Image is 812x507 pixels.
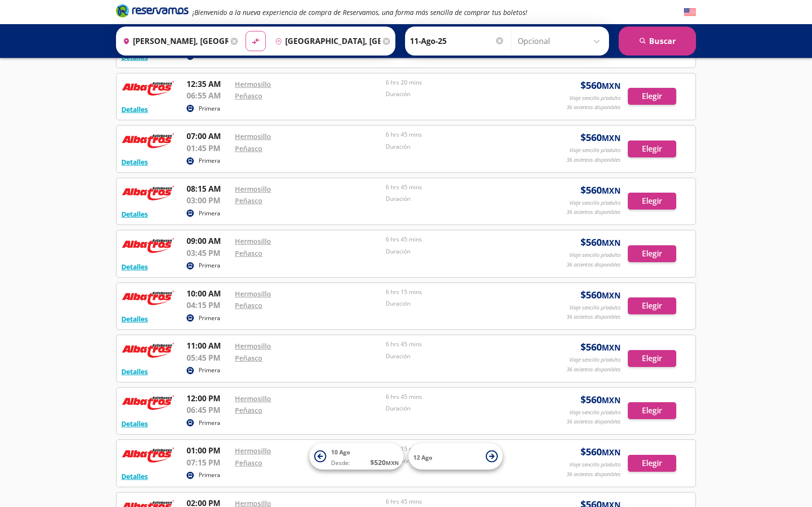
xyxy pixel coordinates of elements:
[408,443,503,470] button: 12 Ago
[518,29,604,53] input: Opcional
[199,471,220,479] p: Primera
[121,235,174,254] img: RESERVAMOS
[566,261,621,269] p: 36 asientos disponibles
[235,289,271,298] a: Hermosillo
[187,445,230,456] p: 01:00 PM
[410,29,505,53] input: Elegir Fecha
[413,453,432,461] span: 12 Ago
[235,249,262,258] a: Peñasco
[602,290,621,301] small: MXN
[386,130,532,139] p: 6 hrs 45 mins
[628,297,676,314] button: Elegir
[121,445,174,464] img: RESERVAMOS
[187,340,230,352] p: 11:00 AM
[580,445,621,459] span: $ 560
[121,209,148,219] button: Detalles
[235,132,271,141] a: Hermosillo
[121,471,148,481] button: Detalles
[386,183,532,192] p: 6 hrs 45 mins
[386,235,532,244] p: 6 hrs 45 mins
[386,340,532,349] p: 6 hrs 45 mins
[187,195,230,206] p: 03:00 PM
[187,404,230,416] p: 06:45 PM
[569,461,621,469] p: Viaje sencillo p/adulto
[187,142,230,154] p: 01:45 PM
[187,352,230,364] p: 05:45 PM
[235,301,262,310] a: Peñasco
[386,459,399,466] small: MXN
[370,457,399,467] span: $ 520
[386,393,532,401] p: 6 hrs 45 mins
[235,196,262,205] a: Peñasco
[386,195,532,203] p: Duración
[187,393,230,404] p: 12:00 PM
[199,156,220,165] p: Primera
[187,288,230,299] p: 10:00 AM
[580,183,621,197] span: $ 560
[121,183,174,202] img: RESERVAMOS
[386,142,532,151] p: Duración
[628,88,676,105] button: Elegir
[628,245,676,262] button: Elegir
[331,448,350,456] span: 10 Ago
[569,251,621,259] p: Viaje sencillo p/adulto
[235,446,271,455] a: Hermosillo
[199,104,220,113] p: Primera
[580,78,621,93] span: $ 560
[121,104,148,114] button: Detalles
[580,235,621,250] span: $ 560
[187,130,230,142] p: 07:00 AM
[121,419,148,429] button: Detalles
[602,395,621,406] small: MXN
[628,402,676,419] button: Elegir
[121,288,174,307] img: RESERVAMOS
[187,78,230,90] p: 12:35 AM
[187,299,230,311] p: 04:15 PM
[199,209,220,218] p: Primera
[580,393,621,407] span: $ 560
[569,408,621,417] p: Viaje sencillo p/adulto
[386,404,532,413] p: Duración
[116,3,188,18] i: Brand Logo
[309,443,404,470] button: 10 AgoDesde:$520MXN
[187,247,230,259] p: 03:45 PM
[119,29,228,53] input: Buscar Origen
[602,81,621,91] small: MXN
[566,103,621,112] p: 36 asientos disponibles
[386,247,532,256] p: Duración
[235,184,271,194] a: Hermosillo
[569,304,621,312] p: Viaje sencillo p/adulto
[235,144,262,153] a: Peñasco
[235,341,271,351] a: Hermosillo
[628,455,676,472] button: Elegir
[569,94,621,102] p: Viaje sencillo p/adulto
[386,288,532,296] p: 6 hrs 15 mins
[121,366,148,377] button: Detalles
[566,208,621,216] p: 36 asientos disponibles
[684,6,696,18] button: English
[566,418,621,426] p: 36 asientos disponibles
[187,183,230,195] p: 08:15 AM
[566,156,621,164] p: 36 asientos disponibles
[121,340,174,359] img: RESERVAMOS
[619,27,696,56] button: Buscar
[569,356,621,364] p: Viaje sencillo p/adulto
[121,262,148,272] button: Detalles
[602,133,621,143] small: MXN
[386,497,532,506] p: 6 hrs 45 mins
[602,185,621,196] small: MXN
[331,459,350,467] span: Desde:
[121,314,148,324] button: Detalles
[199,366,220,375] p: Primera
[199,261,220,270] p: Primera
[602,447,621,458] small: MXN
[199,314,220,323] p: Primera
[192,8,527,17] em: ¡Bienvenido a la nueva experiencia de compra de Reservamos, una forma más sencilla de comprar tus...
[235,237,271,246] a: Hermosillo
[628,193,676,210] button: Elegir
[121,157,148,167] button: Detalles
[569,199,621,207] p: Viaje sencillo p/adulto
[187,90,230,101] p: 06:55 AM
[386,299,532,308] p: Duración
[580,130,621,145] span: $ 560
